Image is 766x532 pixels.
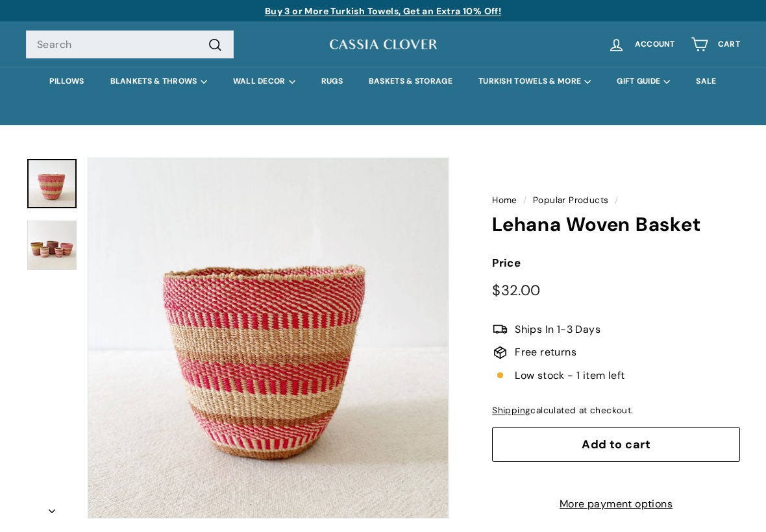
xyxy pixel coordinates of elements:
[492,281,540,300] span: $32.00
[683,67,729,96] a: SALE
[26,496,78,519] button: Next
[492,404,740,418] div: calculated at checkout.
[97,67,220,96] summary: BLANKETS & THROWS
[492,254,740,272] label: Price
[533,195,608,206] a: Popular Products
[718,40,740,49] span: Cart
[492,193,740,208] nav: breadcrumbs
[520,195,530,206] span: /
[465,67,604,96] summary: TURKISH TOWELS & MORE
[265,5,501,17] a: Buy 3 or More Turkish Towels, Get an Extra 10% Off!
[27,159,77,208] a: Lehana Woven Basket
[515,367,624,384] span: Low stock - 1 item left
[604,67,683,96] summary: GIFT GUIDE
[612,195,621,206] span: /
[356,67,465,96] a: BASKETS & STORAGE
[492,405,530,416] a: Shipping
[308,67,356,96] a: RUGS
[26,30,234,59] input: Search
[582,437,650,452] span: Add to cart
[600,25,683,64] a: Account
[27,221,77,270] img: Lehana Woven Basket
[492,195,517,206] a: Home
[492,496,740,513] a: More payment options
[492,427,740,462] button: Add to cart
[635,40,675,49] span: Account
[515,344,576,361] span: Free returns
[36,67,97,96] a: PILLOWS
[515,321,600,338] span: Ships In 1-3 Days
[220,67,308,96] summary: WALL DECOR
[683,25,748,64] a: Cart
[492,214,740,236] h1: Lehana Woven Basket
